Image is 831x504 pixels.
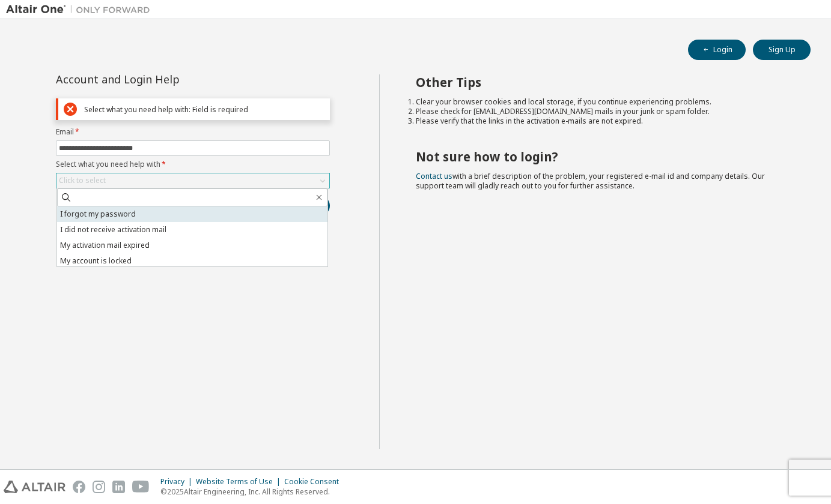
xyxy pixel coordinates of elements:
[56,127,330,137] label: Email
[416,97,789,107] li: Clear your browser cookies and local storage, if you continue experiencing problems.
[416,171,765,191] span: with a brief description of the problem, your registered e-mail id and company details. Our suppo...
[132,481,150,493] img: youtube.svg
[73,481,85,493] img: facebook.svg
[284,477,346,487] div: Cookie Consent
[6,4,156,16] img: Altair One
[57,206,327,222] li: I forgot my password
[416,74,789,90] h2: Other Tips
[196,477,284,487] div: Website Terms of Use
[160,487,346,497] p: © 2025 Altair Engineering, Inc. All Rights Reserved.
[93,481,105,493] img: instagram.svg
[160,477,196,487] div: Privacy
[84,105,324,114] div: Select what you need help with: Field is required
[56,74,275,84] div: Account and Login Help
[59,176,106,185] div: Click to select
[753,40,811,60] button: Sign Up
[416,107,789,116] li: Please check for [EMAIL_ADDRESS][DOMAIN_NAME] mails in your junk or spam folder.
[416,171,452,181] a: Contact us
[688,40,746,60] button: Login
[4,481,65,493] img: altair_logo.svg
[416,149,789,164] h2: Not sure how to login?
[56,160,330,169] label: Select what you need help with
[56,173,329,188] div: Click to select
[416,116,789,126] li: Please verify that the links in the activation e-mails are not expired.
[112,481,125,493] img: linkedin.svg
